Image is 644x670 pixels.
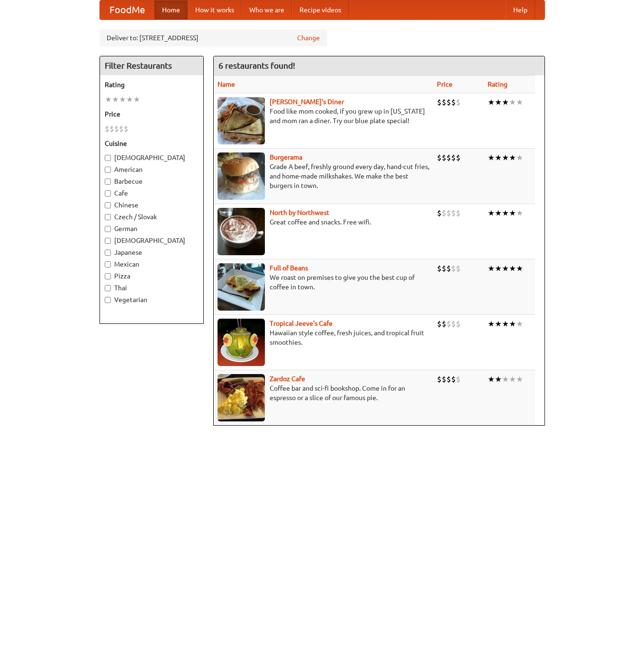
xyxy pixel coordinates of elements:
[506,0,535,19] a: Help
[242,0,292,19] a: Who we are
[105,177,199,186] label: Barbecue
[292,0,349,19] a: Recipe videos
[105,155,111,161] input: [DEMOGRAPHIC_DATA]
[105,139,199,148] h5: Cuisine
[188,0,242,19] a: How it works
[218,152,265,200] img: burgerama.jpg
[502,374,509,384] li: ★
[495,319,502,329] li: ★
[516,208,523,218] li: ★
[456,319,461,329] li: $
[488,152,495,163] li: ★
[105,109,199,119] h5: Price
[105,190,111,197] input: Cafe
[112,94,119,105] li: ★
[437,208,442,218] li: $
[442,319,446,329] li: $
[119,124,124,134] li: $
[437,263,442,274] li: $
[105,226,111,232] input: German
[105,80,199,89] h5: Rating
[437,152,442,163] li: $
[437,319,442,329] li: $
[442,208,446,218] li: $
[218,61,295,70] ng-pluralize: 6 restaurants found!
[105,94,112,105] li: ★
[105,202,111,208] input: Chinese
[114,124,119,134] li: $
[100,56,203,75] h4: Filter Restaurants
[446,152,451,163] li: $
[218,80,235,88] a: Name
[437,374,442,384] li: $
[502,263,509,274] li: ★
[509,263,516,274] li: ★
[456,152,461,163] li: $
[437,97,442,107] li: $
[270,264,308,272] b: Full of Beans
[218,319,265,366] img: jeeves.jpg
[509,374,516,384] li: ★
[297,33,320,43] a: Change
[495,208,502,218] li: ★
[105,179,111,185] input: Barbecue
[446,263,451,274] li: $
[105,224,199,233] label: German
[451,152,456,163] li: $
[509,208,516,218] li: ★
[509,152,516,163] li: ★
[516,263,523,274] li: ★
[270,98,344,106] a: [PERSON_NAME]'s Diner
[456,263,461,274] li: $
[218,328,429,347] p: Hawaiian style coffee, fresh juices, and tropical fruit smoothies.
[105,236,199,245] label: [DEMOGRAPHIC_DATA]
[218,263,265,311] img: beans.jpg
[456,97,461,107] li: $
[109,124,114,134] li: $
[270,375,305,383] b: Zardoz Cafe
[119,94,126,105] li: ★
[100,29,327,46] div: Deliver to: [STREET_ADDRESS]
[218,97,265,144] img: sallys.jpg
[456,208,461,218] li: $
[502,152,509,163] li: ★
[105,285,111,291] input: Thai
[105,153,199,162] label: [DEMOGRAPHIC_DATA]
[105,250,111,256] input: Japanese
[126,94,133,105] li: ★
[105,212,199,222] label: Czech / Slovak
[218,384,429,402] p: Coffee bar and sci-fi bookshop. Come in for an espresso or a slice of our famous pie.
[502,97,509,107] li: ★
[516,319,523,329] li: ★
[446,319,451,329] li: $
[437,80,453,88] a: Price
[100,0,154,19] a: FoodMe
[105,214,111,220] input: Czech / Slovak
[124,124,128,134] li: $
[495,374,502,384] li: ★
[270,209,329,216] a: North by Northwest
[270,153,302,161] a: Burgerama
[218,107,429,125] p: Food like mom cooked, if you grew up in [US_STATE] and mom ran a diner. Try our blue plate special!
[456,374,461,384] li: $
[105,124,109,134] li: $
[488,208,495,218] li: ★
[488,263,495,274] li: ★
[451,263,456,274] li: $
[446,97,451,107] li: $
[509,319,516,329] li: ★
[446,374,451,384] li: $
[105,283,199,293] label: Thai
[105,200,199,210] label: Chinese
[451,374,456,384] li: $
[502,208,509,218] li: ★
[451,97,456,107] li: $
[105,259,199,269] label: Mexican
[495,97,502,107] li: ★
[516,152,523,163] li: ★
[488,97,495,107] li: ★
[516,97,523,107] li: ★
